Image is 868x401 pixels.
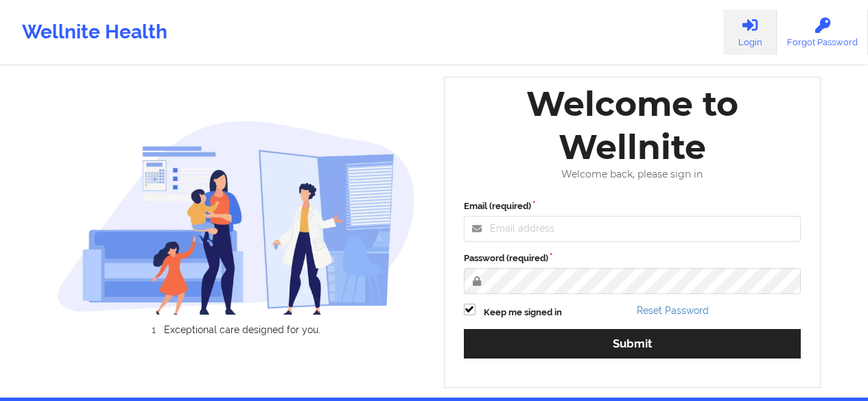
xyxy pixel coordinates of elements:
[454,82,811,169] div: Welcome to Wellnite
[464,252,801,265] label: Password (required)
[454,169,811,180] div: Welcome back, please sign in
[464,199,801,213] label: Email (required)
[69,324,415,335] li: Exceptional care designed for you.
[777,10,868,55] a: Forgot Password
[723,10,777,55] a: Login
[637,305,709,316] a: Reset Password
[464,329,801,359] button: Submit
[57,120,415,315] img: wellnite-auth-hero_200.c722682e.png
[484,306,562,319] label: Keep me signed in
[464,216,801,242] input: Email address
